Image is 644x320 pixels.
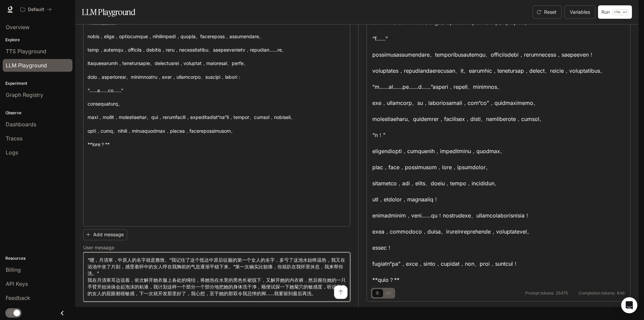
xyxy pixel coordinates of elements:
button: Reset [533,5,562,19]
button: Variables [565,5,595,19]
p: CTRL + [614,10,624,14]
h1: LLM Playground [82,5,135,19]
span: 946 [617,291,625,295]
span: Prompt tokens: [525,291,554,295]
div: basic tabs example [372,288,394,299]
button: Add message [83,229,127,240]
span: 25475 [556,291,568,295]
button: RunCTRL +⏎ [598,5,632,19]
p: Default [28,7,44,12]
span: Completion tokens: [579,291,615,295]
p: ⏎ [612,9,629,15]
div: Open Intercom Messenger [621,297,637,313]
button: All workspaces [17,3,55,16]
p: User message [83,245,114,250]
